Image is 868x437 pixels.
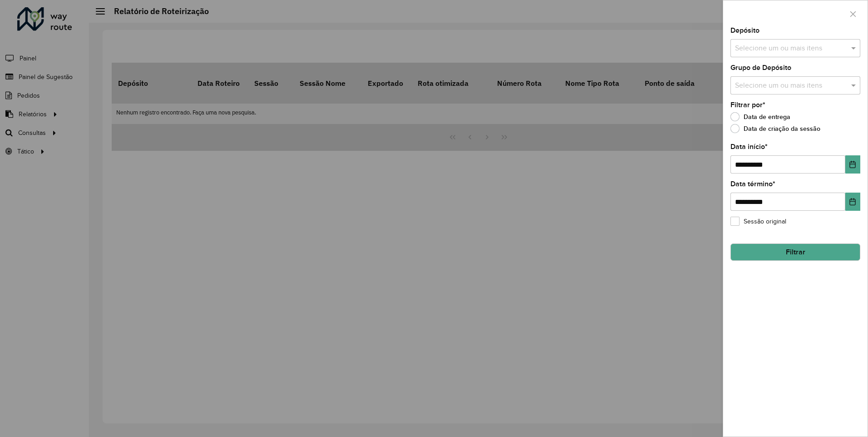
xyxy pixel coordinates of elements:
button: Filtrar [730,243,860,261]
label: Data de entrega [730,112,790,121]
button: Choose Date [845,193,860,211]
label: Filtrar por [730,99,765,110]
label: Depósito [730,25,759,36]
label: Grupo de Depósito [730,62,791,73]
label: Data de criação da sessão [730,124,820,133]
label: Sessão original [730,217,786,226]
label: Data início [730,141,768,152]
button: Choose Date [845,155,860,174]
label: Data término [730,179,775,189]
